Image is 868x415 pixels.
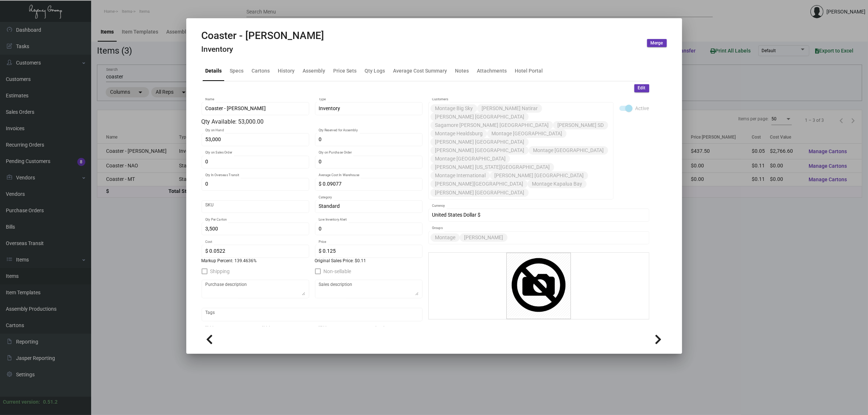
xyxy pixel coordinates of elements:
[477,104,542,113] mat-chip: [PERSON_NAME] Natirar
[210,267,230,276] span: Shipping
[528,180,587,188] mat-chip: Montage Kapalua Bay
[487,129,567,138] mat-chip: Montage [GEOGRAPHIC_DATA]
[431,146,529,155] mat-chip: [PERSON_NAME] [GEOGRAPHIC_DATA]
[278,67,295,75] div: History
[530,190,610,195] input: Add new..
[43,398,58,406] div: 0.51.2
[515,67,543,75] div: Hotel Portal
[431,171,490,180] mat-chip: Montage International
[553,121,608,129] mat-chip: [PERSON_NAME] SD
[206,67,222,75] div: Details
[303,67,326,75] div: Assembly
[509,235,645,241] input: Add new..
[202,117,423,126] div: Qty Available: 53,000.00
[202,30,324,42] h2: Coaster - [PERSON_NAME]
[490,171,588,180] mat-chip: [PERSON_NAME] [GEOGRAPHIC_DATA]
[647,39,667,47] button: Merge
[431,163,554,171] mat-chip: [PERSON_NAME] [US_STATE][GEOGRAPHIC_DATA]
[252,67,270,75] div: Cartons
[634,84,649,92] button: Edit
[230,67,244,75] div: Specs
[431,155,510,163] mat-chip: Montage [GEOGRAPHIC_DATA]
[324,267,351,276] span: Non-sellable
[460,233,507,242] mat-chip: [PERSON_NAME]
[638,85,646,91] span: Edit
[431,121,553,129] mat-chip: Sagamore [PERSON_NAME] [GEOGRAPHIC_DATA]
[431,104,477,113] mat-chip: Montage Big Sky
[393,67,447,75] div: Average Cost Summary
[3,398,40,406] div: Current version:
[477,67,507,75] div: Attachments
[365,67,385,75] div: Qty Logs
[202,45,324,54] h4: Inventory
[431,180,528,188] mat-chip: [PERSON_NAME][GEOGRAPHIC_DATA]
[455,67,469,75] div: Notes
[334,67,357,75] div: Price Sets
[529,146,608,155] mat-chip: Montage [GEOGRAPHIC_DATA]
[431,138,529,146] mat-chip: [PERSON_NAME] [GEOGRAPHIC_DATA]
[431,233,460,242] mat-chip: Montage
[431,189,529,197] mat-chip: [PERSON_NAME] [GEOGRAPHIC_DATA]
[651,40,663,46] span: Merge
[431,113,529,121] mat-chip: [PERSON_NAME] [GEOGRAPHIC_DATA]
[635,104,649,113] span: Active
[431,129,487,138] mat-chip: Montage Healdsburg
